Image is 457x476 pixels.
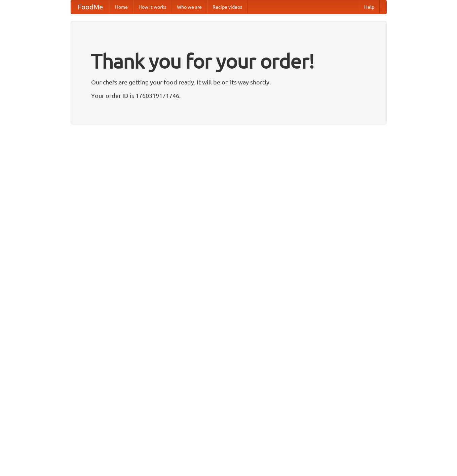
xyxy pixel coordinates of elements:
a: FoodMe [71,0,110,14]
p: Our chefs are getting your food ready. It will be on its way shortly. [91,77,366,87]
a: How it works [133,0,172,14]
a: Recipe videos [207,0,247,14]
h1: Thank you for your order! [91,45,366,77]
a: Help [359,0,380,14]
p: Your order ID is 1760319171746. [91,90,366,101]
a: Home [110,0,133,14]
a: Who we are [172,0,207,14]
